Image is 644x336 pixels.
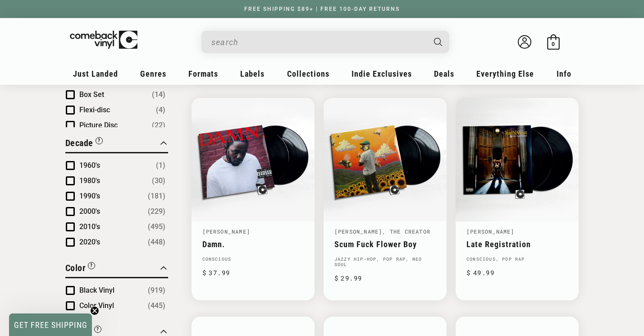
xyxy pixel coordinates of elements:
[235,6,409,12] a: FREE SHIPPING $89+ | FREE 100-DAY RETURNS
[148,285,165,296] span: Number of products: (919)
[79,121,118,129] span: Picture Disc
[79,106,110,114] span: Flexi-disc
[148,237,165,248] span: Number of products: (448)
[202,239,304,249] a: Damn.
[188,69,218,78] span: Formats
[148,191,165,202] span: Number of products: (181)
[79,301,114,310] span: Color Vinyl
[65,262,86,273] span: Color
[201,31,449,53] div: Search
[202,228,251,235] a: [PERSON_NAME]
[79,176,100,185] span: 1980's
[552,41,555,47] span: 0
[240,69,265,78] span: Labels
[156,160,165,171] span: Number of products: (1)
[140,69,166,78] span: Genres
[79,192,100,200] span: 1990's
[73,69,118,78] span: Just Landed
[79,286,114,295] span: Black Vinyl
[65,261,96,277] button: Filter by Color
[9,313,92,336] div: GET FREE SHIPPINGClose teaser
[79,207,100,216] span: 2000's
[557,69,571,78] span: Info
[79,222,100,231] span: 2010's
[426,31,450,53] button: Search
[334,239,436,249] a: Scum Fuck Flower Boy
[152,89,165,100] span: Number of products: (14)
[287,69,329,78] span: Collections
[466,228,515,235] a: [PERSON_NAME]
[65,138,93,148] span: Decade
[90,306,99,315] button: Close teaser
[156,105,165,115] span: Number of products: (4)
[434,69,454,78] span: Deals
[152,120,165,131] span: Number of products: (22)
[352,69,412,78] span: Indie Exclusives
[152,175,165,186] span: Number of products: (30)
[476,69,534,78] span: Everything Else
[79,238,100,246] span: 2020's
[148,221,165,232] span: Number of products: (495)
[79,90,104,99] span: Box Set
[14,320,87,330] span: GET FREE SHIPPING
[65,136,103,152] button: Filter by Decade
[148,300,165,311] span: Number of products: (445)
[466,239,568,249] a: Late Registration
[334,228,430,235] a: [PERSON_NAME], The Creator
[79,161,100,170] span: 1960's
[211,33,425,51] input: When autocomplete results are available use up and down arrows to review and enter to select
[148,206,165,217] span: Number of products: (229)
